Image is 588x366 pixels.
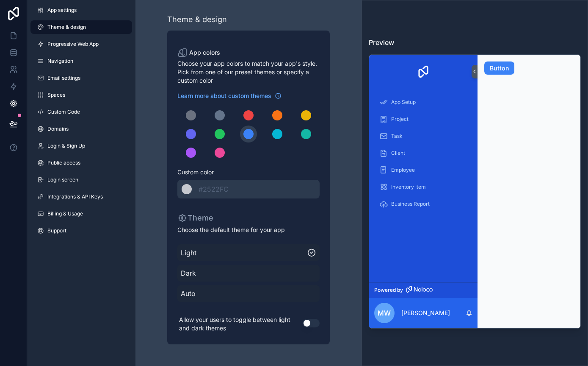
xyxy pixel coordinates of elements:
[374,95,472,110] a: App Setup
[181,268,316,278] span: Dark
[391,184,426,190] span: Inventory Item
[391,167,415,173] span: Employee
[30,139,132,153] a: Login & Sign Up
[177,226,320,234] span: Choose the default theme for your app
[374,112,472,127] a: Project
[47,126,69,132] span: Domains
[30,20,132,34] a: Theme & design
[30,190,132,204] a: Integrations & API Keys
[177,59,320,85] span: Choose your app colors to match your app's style. Pick from one of our preset themes or specify a...
[374,162,472,178] a: Employee
[30,207,132,221] a: Billing & Usage
[391,201,430,207] span: Business Report
[374,179,472,195] a: Inventory Item
[177,92,271,100] span: Learn more about custom themes
[177,168,313,176] span: Custom color
[177,92,282,100] a: Learn more about custom themes
[189,48,220,57] span: App colors
[181,288,316,299] span: Auto
[30,3,132,17] a: App settings
[401,309,450,317] p: [PERSON_NAME]
[47,159,80,166] span: Public access
[47,58,73,64] span: Navigation
[177,212,213,224] p: Theme
[47,7,77,14] span: App settings
[369,89,478,282] div: scrollable content
[369,37,581,47] h3: Preview
[30,37,132,51] a: Progressive Web App
[391,133,403,140] span: Task
[30,156,132,170] a: Public access
[374,129,472,144] a: Task
[30,122,132,136] a: Domains
[484,61,514,75] button: Button
[374,196,472,212] a: Business Report
[391,116,409,123] span: Project
[47,109,80,115] span: Custom Code
[30,105,132,119] a: Custom Code
[181,248,307,258] span: Light
[369,282,478,298] a: Powered by
[391,99,416,106] span: App Setup
[199,185,229,193] span: #2522FC
[417,65,430,78] img: App logo
[47,227,66,234] span: Support
[47,176,78,183] span: Login screen
[30,54,132,68] a: Navigation
[167,14,227,25] div: Theme & design
[374,145,472,161] a: Client
[374,287,403,293] span: Powered by
[47,75,80,81] span: Email settings
[378,308,391,318] span: MW
[30,173,132,187] a: Login screen
[47,24,86,31] span: Theme & design
[177,314,303,334] p: Allow your users to toggle between light and dark themes
[391,150,405,156] span: Client
[47,92,65,98] span: Spaces
[47,142,85,149] span: Login & Sign Up
[30,88,132,102] a: Spaces
[30,224,132,237] a: Support
[47,193,103,200] span: Integrations & API Keys
[47,210,83,217] span: Billing & Usage
[30,71,132,85] a: Email settings
[47,41,99,47] span: Progressive Web App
